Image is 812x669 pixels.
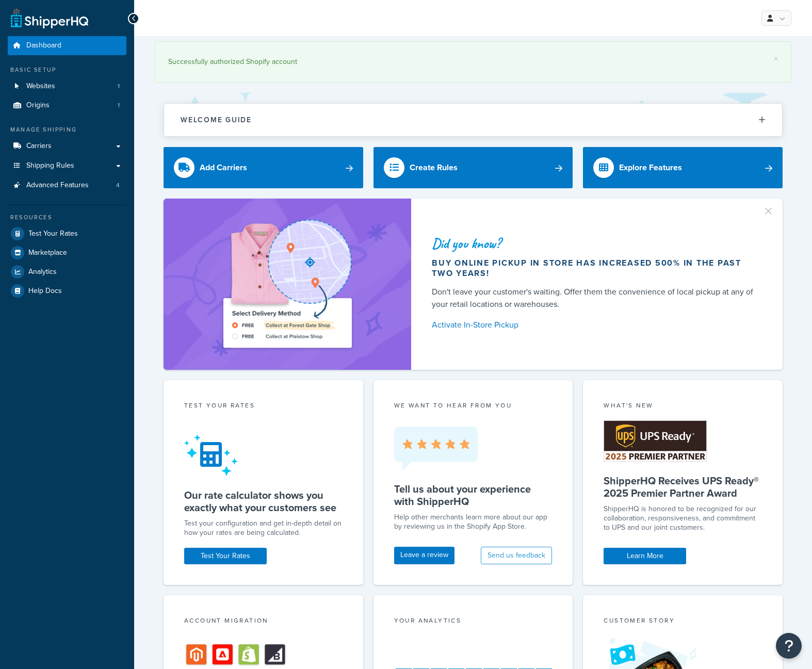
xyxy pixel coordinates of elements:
span: Marketplace [28,249,67,257]
a: Dashboard [8,36,126,55]
span: Carriers [26,142,52,151]
a: Activate In-Store Pickup [432,318,758,332]
a: Test Your Rates [8,224,126,243]
div: Customer Story [604,616,762,628]
a: Carriers [8,137,126,156]
h5: Tell us about your experience with ShipperHQ [394,483,553,508]
a: × [774,55,778,63]
a: Analytics [8,263,126,281]
h5: ShipperHQ Receives UPS Ready® 2025 Premier Partner Award [604,475,762,499]
a: Learn More [604,548,686,564]
div: Your Analytics [394,616,553,628]
span: Test Your Rates [28,230,78,238]
button: Welcome Guide [164,104,782,136]
a: Leave a review [394,547,454,564]
h2: Welcome Guide [181,116,252,124]
a: Explore Features [583,147,783,188]
span: 4 [116,181,120,190]
a: Create Rules [373,147,573,188]
li: Origins [8,96,126,115]
div: Buy online pickup in store has increased 500% in the past two years! [432,258,758,279]
span: Websites [26,82,55,91]
a: Marketplace [8,243,126,262]
p: Help other merchants learn more about our app by reviewing us in the Shopify App Store. [394,513,553,531]
div: Basic Setup [8,66,126,74]
a: Origins1 [8,96,126,115]
span: 1 [118,82,120,91]
span: Analytics [28,268,57,276]
li: Websites [8,77,126,96]
div: Test your configuration and get in-depth detail on how your rates are being calculated. [184,519,343,537]
h5: Our rate calculator shows you exactly what your customers see [184,489,343,514]
span: 1 [118,101,120,110]
span: Help Docs [28,287,62,296]
span: Origins [26,101,50,110]
div: Explore Features [619,160,682,175]
span: Advanced Features [26,181,89,190]
a: Add Carriers [164,147,363,188]
div: Create Rules [410,160,458,175]
div: Did you know? [432,236,758,251]
a: Shipping Rules [8,156,126,175]
a: Websites1 [8,77,126,96]
p: we want to hear from you [394,401,553,410]
a: Help Docs [8,282,126,300]
div: Test your rates [184,401,343,413]
button: Open Resource Center [776,633,802,659]
img: ad-shirt-map-b0359fc47e01cab431d101c4b569394f6a03f54285957d908178d52f29eb9668.png [194,214,381,354]
p: ShipperHQ is honored to be recognized for our collaboration, responsiveness, and commitment to UP... [604,504,762,532]
span: Shipping Rules [26,161,74,170]
div: What's New [604,401,762,413]
div: Manage Shipping [8,125,126,134]
span: Dashboard [26,41,61,50]
div: Account Migration [184,616,343,628]
div: Don't leave your customer's waiting. Offer them the convenience of local pickup at any of your re... [432,286,758,311]
li: Advanced Features [8,176,126,195]
div: Resources [8,213,126,222]
a: Advanced Features4 [8,176,126,195]
div: Successfully authorized Shopify account [168,55,778,69]
button: Send us feedback [481,547,552,564]
div: Add Carriers [200,160,247,175]
a: Test Your Rates [184,548,267,564]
